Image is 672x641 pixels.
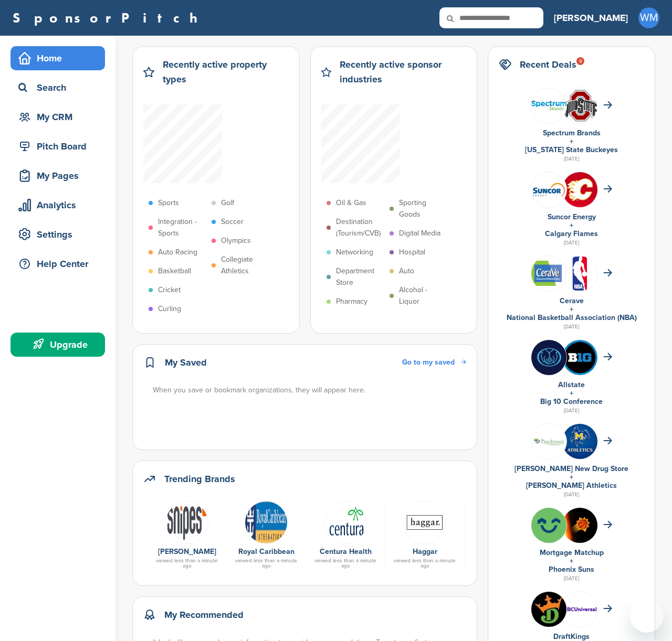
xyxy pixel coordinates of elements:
h2: Recent Deals [520,57,576,72]
div: My Pages [16,166,105,185]
p: Destination (Tourism/CVB) [336,216,384,239]
div: 9 [576,57,584,65]
a: Spectrum Brands [543,129,601,137]
h2: Recently active property types [163,57,288,87]
a: [US_STATE] State Buckeyes [525,145,618,154]
img: Draftkings logo [531,592,566,627]
a: + [570,473,573,482]
a: DraftKings [553,632,590,641]
a: Allstate [558,380,585,389]
div: Help Center [16,254,105,273]
img: Bi wggbs 400x400 [531,340,566,375]
a: Cerave [560,296,584,305]
div: Search [16,78,105,97]
h2: My Saved [165,355,207,370]
p: Department Store [336,265,384,289]
div: Settings [16,225,105,244]
a: Calgary Flames [545,229,598,238]
img: Open uri20141112 50798 15afmkw [245,501,288,544]
img: Data [403,501,446,544]
p: Hospital [399,247,425,258]
a: Royal Caribbean [238,547,295,556]
a: SponsorPitch [13,11,204,25]
a: [PERSON_NAME] New Drug Store [514,464,628,473]
span: Go to my saved [402,358,455,367]
img: Data [531,181,566,198]
p: Cricket [158,284,181,296]
img: Spectrum brands logo [531,101,566,111]
img: Data?1415805899 [562,89,597,122]
img: Snipes logo [165,501,208,544]
div: [DATE] [499,406,644,415]
a: Pitch Board [10,134,105,158]
p: Auto [399,265,414,277]
iframe: Button to launch messaging window [630,599,664,633]
div: Analytics [16,196,105,215]
p: Sports [158,197,179,209]
p: Collegiate Athletics [221,254,269,277]
img: 70sdsdto 400x400 [562,508,597,543]
img: Flurpgkm 400x400 [531,508,566,543]
p: Auto Racing [158,247,197,258]
a: + [570,137,573,146]
p: Golf [221,197,234,209]
p: Soccer [221,216,244,228]
div: viewed less than a minute ago [311,558,380,569]
a: Open uri20141112 50798 15afmkw [232,501,300,543]
a: Analytics [10,193,105,217]
a: Home [10,46,105,70]
div: [DATE] [499,154,644,164]
a: Mortgage Matchup [540,548,604,557]
a: + [570,389,573,398]
div: [DATE] [499,238,644,248]
p: Olympics [221,235,251,247]
a: Settings [10,222,105,247]
span: WM [638,7,659,28]
div: viewed less than a minute ago [391,558,459,569]
a: Search [10,76,105,100]
div: viewed less than a minute ago [232,558,300,569]
div: My CRM [16,108,105,126]
a: + [570,305,573,314]
img: Zebvxuqj 400x400 [562,424,597,459]
img: Group 247 [531,424,566,459]
a: Centura Health [320,547,372,556]
a: [PERSON_NAME] [554,6,628,29]
p: Pharmacy [336,296,367,307]
p: Integration - Sports [158,216,206,239]
a: + [570,221,573,230]
a: My CRM [10,105,105,129]
img: Eum25tej 400x400 [562,340,597,375]
div: [DATE] [499,574,644,583]
a: Suncor Energy [548,212,596,221]
div: [DATE] [499,490,644,499]
p: Basketball [158,265,191,277]
p: Oil & Gas [336,197,366,209]
img: Nbcuniversal 400x400 [562,592,597,627]
a: [PERSON_NAME] Athletics [526,481,617,490]
div: [DATE] [499,322,644,332]
p: Networking [336,247,373,258]
img: 5qbfb61w 400x400 [562,172,597,207]
h3: [PERSON_NAME] [554,10,628,25]
h2: My Recommended [164,607,244,622]
img: Open uri20141112 64162 izwz7i?1415806587 [562,256,597,291]
img: Centura [324,501,367,544]
a: Centura [311,501,380,543]
h2: Recently active sponsor industries [340,57,467,87]
a: Data [391,501,459,543]
a: Phoenix Suns [549,565,594,574]
div: Home [16,49,105,68]
a: Snipes logo [153,501,221,543]
a: My Pages [10,164,105,188]
div: Upgrade [16,335,105,354]
a: Help Center [10,252,105,276]
p: Curling [158,303,181,315]
a: + [570,557,573,565]
p: Sporting Goods [399,197,447,220]
img: Data [531,261,566,286]
div: viewed less than a minute ago [153,558,221,569]
a: National Basketball Association (NBA) [507,313,637,322]
p: Digital Media [399,228,440,239]
a: Upgrade [10,333,105,357]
